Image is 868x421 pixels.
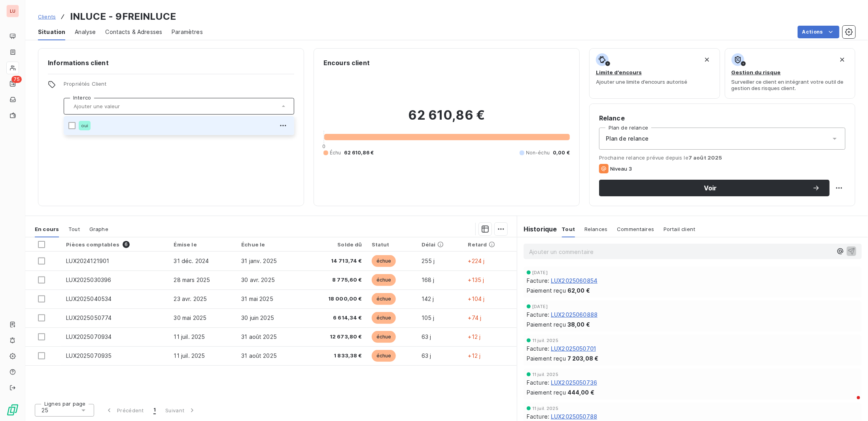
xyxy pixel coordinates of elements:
span: LUX2025040534 [66,295,112,302]
span: Facture : [527,378,549,387]
span: 62 610,86 € [344,149,374,156]
span: 168 j [422,276,435,283]
span: Paiement reçu [527,320,566,329]
span: échue [372,350,396,362]
span: 11 juil. 2025 [532,372,558,377]
span: Facture : [527,412,549,421]
span: +74 j [468,314,482,321]
span: Non-échu [526,149,550,156]
button: Limite d’encoursAjouter une limite d’encours autorisé [589,48,720,99]
span: Clients [38,13,56,20]
span: Facture : [527,276,549,285]
span: Niveau 3 [610,165,632,172]
span: 62,00 € [567,286,590,295]
span: 31 août 2025 [241,333,277,340]
span: 31 déc. 2024 [174,257,209,264]
span: LUX2025050736 [551,378,597,387]
span: Échu [330,149,341,156]
span: Paiement reçu [527,354,566,363]
span: 63 j [422,352,431,359]
span: LUX2024121901 [66,257,109,264]
span: 31 mai 2025 [241,295,273,302]
div: Émise le [174,241,232,248]
span: LUX2025060854 [551,276,598,285]
span: 30 juin 2025 [241,314,274,321]
span: LUX2025050788 [551,412,597,421]
span: 7 août 2025 [688,154,722,161]
span: 12 673,80 € [308,333,362,341]
span: LUX2025070935 [66,352,112,359]
span: 7 203,08 € [567,354,599,363]
span: 11 juil. 2025 [532,338,558,343]
span: Propriétés Client [64,81,294,92]
span: LUX2025070934 [66,333,112,340]
span: échue [372,255,396,267]
span: Tout [562,226,575,232]
div: LU [6,5,19,17]
span: 38,00 € [567,320,590,329]
span: 6 [123,241,130,248]
span: oui [81,123,88,128]
div: Échue le [241,241,298,248]
h6: Historique [517,224,557,234]
span: 444,00 € [567,388,594,397]
span: [DATE] [532,304,548,309]
h2: 62 610,86 € [323,107,570,131]
span: 28 mars 2025 [174,276,210,283]
span: Graphe [89,226,108,232]
span: 255 j [422,257,435,264]
span: Contacts & Adresses [105,28,162,36]
iframe: Intercom live chat [841,394,860,413]
h3: INLUCE - 9FREINLUCE [70,9,176,24]
div: Retard [468,241,512,248]
span: Plan de relance [606,135,649,143]
h6: Relance [599,113,845,123]
button: Précédent [100,402,149,419]
span: 0 [322,143,325,149]
span: Limite d’encours [596,69,642,75]
button: Gestion du risqueSurveiller ce client en intégrant votre outil de gestion des risques client. [725,48,856,99]
span: échue [372,293,396,305]
span: 142 j [422,295,434,302]
button: Actions [798,26,840,38]
span: +12 j [468,333,481,340]
span: Ajouter une limite d’encours autorisé [596,79,687,85]
span: 30 mai 2025 [174,314,207,321]
span: LUX2025060888 [551,310,598,319]
span: 0,00 € [553,149,570,156]
span: Analyse [75,28,96,36]
span: 105 j [422,314,435,321]
span: Facture : [527,344,549,353]
span: 30 avr. 2025 [241,276,275,283]
span: Gestion du risque [732,69,781,75]
span: Facture : [527,310,549,319]
span: Situation [38,28,65,36]
span: Paiement reçu [527,388,566,397]
div: Pièces comptables [66,241,164,248]
span: 75 [11,76,22,83]
span: Voir [609,185,812,191]
div: Délai [422,241,459,248]
span: 14 713,74 € [308,257,362,265]
button: Voir [599,180,830,196]
input: Ajouter une valeur [70,103,280,110]
span: Portail client [664,226,695,232]
span: 11 juil. 2025 [174,333,205,340]
span: LUX2025050701 [551,344,596,353]
span: 11 juil. 2025 [174,352,205,359]
span: LUX2025050774 [66,314,112,321]
span: +12 j [468,352,481,359]
span: Tout [68,226,80,232]
span: +104 j [468,295,485,302]
span: Paiement reçu [527,286,566,295]
span: 23 avr. 2025 [174,295,207,302]
span: 18 000,00 € [308,295,362,303]
span: Relances [584,226,607,232]
span: LUX2025030396 [66,276,111,283]
span: +135 j [468,276,484,283]
span: Surveiller ce client en intégrant votre outil de gestion des risques client. [732,79,849,91]
span: 63 j [422,333,431,340]
h6: Encours client [323,58,370,68]
span: 25 [42,406,48,414]
button: 1 [149,402,161,419]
